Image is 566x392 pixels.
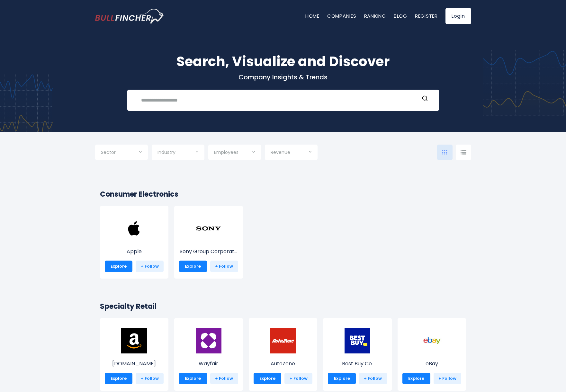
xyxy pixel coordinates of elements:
input: Selection [214,147,255,159]
a: + Follow [210,373,238,384]
a: + Follow [284,373,312,384]
p: Sony Group Corporation [179,248,238,255]
a: Explore [179,261,207,272]
img: BBY.png [345,328,370,353]
button: Search [421,95,429,103]
p: Amazon.com [105,360,164,368]
a: + Follow [359,373,387,384]
img: icon-comp-grid.svg [442,150,447,155]
img: W.png [196,328,221,353]
p: Company Insights & Trends [95,73,471,81]
img: icon-comp-list-view.svg [461,150,466,155]
a: Wayfair [179,340,238,368]
h2: Consumer Electronics [100,189,466,200]
a: Explore [328,373,356,384]
a: Best Buy Co. [328,340,387,368]
input: Selection [101,147,142,159]
a: [DOMAIN_NAME] [105,340,164,368]
img: SONY.png [196,216,221,241]
a: Companies [327,13,356,19]
span: Revenue [271,149,290,155]
p: AutoZone [254,360,313,368]
img: AZO.png [270,328,296,353]
a: Go to homepage [95,9,164,23]
p: Wayfair [179,360,238,368]
a: Explore [105,261,133,272]
a: Apple [105,227,164,255]
span: Employees [214,149,238,155]
span: Industry [157,149,175,155]
a: Explore [254,373,282,384]
a: + Follow [136,373,164,384]
a: AutoZone [254,340,313,368]
a: Ranking [364,13,386,19]
img: bullfincher logo [95,9,164,23]
input: Selection [157,147,199,159]
a: eBay [402,340,462,368]
img: EBAY.png [419,328,445,353]
img: AAPL.png [121,216,147,241]
a: Blog [394,13,407,19]
a: Register [415,13,438,19]
img: AMZN.png [121,328,147,353]
h2: Specialty Retail [100,301,466,312]
a: Explore [105,373,133,384]
h1: Search, Visualize and Discover [95,51,471,72]
p: Apple [105,248,164,255]
a: + Follow [434,373,462,384]
a: + Follow [136,261,164,272]
a: Sony Group Corporat... [179,227,238,255]
a: + Follow [210,261,238,272]
a: Explore [179,373,207,384]
p: Best Buy Co. [328,360,387,368]
a: Home [305,13,319,19]
span: Sector [101,149,116,155]
input: Selection [271,147,312,159]
a: Login [445,8,471,24]
p: eBay [402,360,462,368]
a: Explore [402,373,430,384]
